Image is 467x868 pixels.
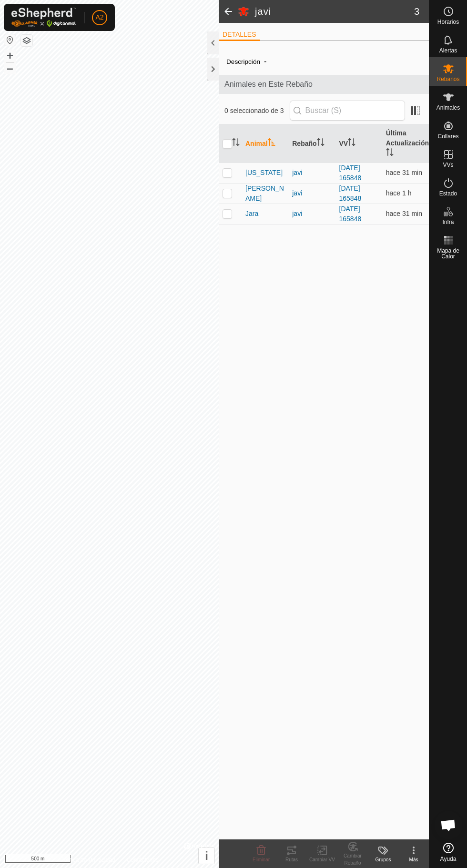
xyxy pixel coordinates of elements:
[199,848,214,864] button: i
[21,35,32,46] button: Capas del Mapa
[4,50,16,61] button: +
[398,856,429,863] div: Más
[205,849,208,862] span: i
[335,124,382,163] th: VV
[255,6,414,17] h2: javi
[260,53,270,69] span: -
[443,162,453,168] span: VVs
[245,168,283,178] span: [US_STATE]
[292,209,331,219] div: javi
[386,150,394,157] p-sorticon: Activar para ordenar
[429,839,467,866] a: Ayuda
[434,811,463,839] div: Chat abierto
[268,140,275,147] p-sorticon: Activar para ordenar
[437,105,460,111] span: Animales
[348,140,355,147] p-sorticon: Activar para ordenar
[242,124,288,163] th: Animal
[232,140,240,147] p-sorticon: Activar para ordenar
[439,48,457,53] span: Alertas
[226,58,260,65] label: Descripción
[4,62,16,74] button: –
[307,856,337,863] div: Cambiar VV
[440,856,457,862] span: Ayuda
[386,210,422,217] span: 9 oct 2025, 14:03
[224,79,423,90] span: Animales en Este Rebaño
[442,219,454,225] span: Infra
[245,209,258,219] span: Jara
[253,857,270,862] span: Eliminar
[219,30,260,41] li: DETALLES
[292,168,331,178] div: javi
[11,8,76,27] img: Logo Gallagher
[437,76,459,82] span: Rebaños
[439,191,457,196] span: Estado
[432,248,465,259] span: Mapa de Calor
[127,856,159,864] a: Contáctenos
[60,856,115,864] a: Política de Privacidad
[337,852,368,867] div: Cambiar Rebaño
[290,101,405,121] input: Buscar (S)
[245,184,284,204] span: [PERSON_NAME]
[339,184,362,202] a: [DATE] 165848
[437,19,459,25] span: Horarios
[368,856,398,863] div: Grupos
[339,164,362,182] a: [DATE] 165848
[95,12,103,22] span: A2
[276,856,307,863] div: Rutas
[437,133,458,139] span: Collares
[288,124,335,163] th: Rebaño
[414,4,419,19] span: 3
[386,169,422,176] span: 9 oct 2025, 14:03
[339,205,362,223] a: [DATE] 165848
[317,140,325,147] p-sorticon: Activar para ordenar
[382,124,429,163] th: Última Actualización
[292,188,331,198] div: javi
[386,189,412,197] span: 9 oct 2025, 13:34
[4,34,16,46] button: Restablecer Mapa
[224,106,290,116] span: 0 seleccionado de 3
